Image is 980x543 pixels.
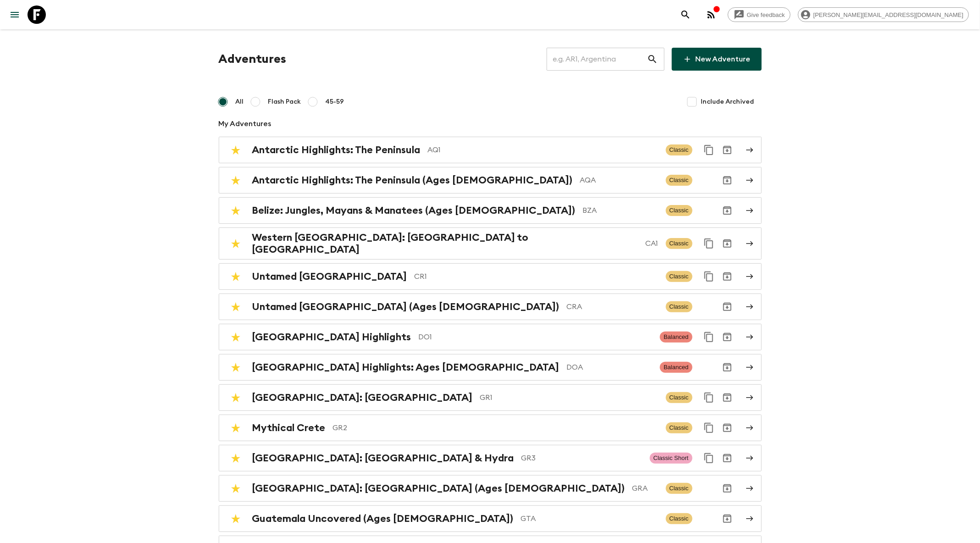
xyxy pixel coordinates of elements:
button: Duplicate for 45-59 [700,328,718,346]
h2: [GEOGRAPHIC_DATA]: [GEOGRAPHIC_DATA] (Ages [DEMOGRAPHIC_DATA]) [252,482,625,494]
h2: Belize: Jungles, Mayans & Manatees (Ages [DEMOGRAPHIC_DATA]) [252,205,576,216]
p: My Adventures [219,118,762,129]
span: Flash Pack [268,97,301,106]
span: Classic [666,205,692,216]
h2: Antarctic Highlights: The Peninsula [252,144,421,156]
h1: Adventures [219,50,287,68]
span: Give feedback [742,11,790,18]
span: Classic [666,175,692,186]
a: Belize: Jungles, Mayans & Manatees (Ages [DEMOGRAPHIC_DATA])BZAClassicArchive [219,197,762,224]
p: AQA [580,175,659,186]
h2: Antarctic Highlights: The Peninsula (Ages [DEMOGRAPHIC_DATA]) [252,174,573,186]
p: GRA [632,483,659,494]
p: CA1 [646,238,659,249]
a: [GEOGRAPHIC_DATA] Highlights: Ages [DEMOGRAPHIC_DATA]DOABalancedArchive [219,354,762,381]
button: Duplicate for 45-59 [700,267,718,286]
span: Classic [666,513,692,524]
button: Archive [718,419,736,437]
button: Archive [718,328,736,346]
input: e.g. AR1, Argentina [547,46,647,72]
span: Classic [666,238,692,249]
button: Archive [718,267,736,286]
span: 45-59 [326,97,344,106]
h2: [GEOGRAPHIC_DATA]: [GEOGRAPHIC_DATA] & Hydra [252,452,514,464]
button: Archive [718,358,736,377]
span: Include Archived [701,97,754,106]
p: GR1 [480,392,659,403]
a: Untamed [GEOGRAPHIC_DATA] (Ages [DEMOGRAPHIC_DATA])CRAClassicArchive [219,294,762,320]
p: DOA [567,362,653,373]
a: New Adventure [672,48,762,71]
h2: Mythical Crete [252,422,326,434]
h2: Western [GEOGRAPHIC_DATA]: [GEOGRAPHIC_DATA] to [GEOGRAPHIC_DATA] [252,232,638,255]
button: menu [6,6,24,24]
a: Mythical CreteGR2ClassicDuplicate for 45-59Archive [219,415,762,441]
h2: Untamed [GEOGRAPHIC_DATA] (Ages [DEMOGRAPHIC_DATA]) [252,301,559,313]
button: Duplicate for 45-59 [700,419,718,437]
span: All [236,97,244,106]
button: Archive [718,171,736,189]
button: Archive [718,141,736,159]
p: GR3 [521,453,642,464]
span: Classic [666,392,692,403]
h2: [GEOGRAPHIC_DATA]: [GEOGRAPHIC_DATA] [252,392,473,404]
button: Archive [718,510,736,528]
a: [GEOGRAPHIC_DATA] HighlightsDO1BalancedDuplicate for 45-59Archive [219,324,762,350]
button: Duplicate for 45-59 [700,388,718,407]
a: Antarctic Highlights: The PeninsulaAQ1ClassicDuplicate for 45-59Archive [219,137,762,163]
p: GR2 [333,422,659,433]
span: Classic Short [650,453,692,464]
button: Archive [718,388,736,407]
span: Classic [666,144,692,155]
span: Classic [666,301,692,312]
span: Classic [666,422,692,433]
span: Balanced [660,362,692,373]
button: Archive [718,201,736,220]
button: Archive [718,234,736,253]
a: Western [GEOGRAPHIC_DATA]: [GEOGRAPHIC_DATA] to [GEOGRAPHIC_DATA]CA1ClassicDuplicate for 45-59Arc... [219,227,762,260]
button: Duplicate for 45-59 [700,234,718,253]
span: Classic [666,483,692,494]
button: Archive [718,449,736,467]
p: AQ1 [428,144,659,155]
span: Classic [666,271,692,282]
a: [GEOGRAPHIC_DATA]: [GEOGRAPHIC_DATA]GR1ClassicDuplicate for 45-59Archive [219,384,762,411]
p: BZA [583,205,659,216]
button: Archive [718,479,736,498]
h2: [GEOGRAPHIC_DATA] Highlights: Ages [DEMOGRAPHIC_DATA] [252,361,559,373]
a: Give feedback [728,7,791,22]
a: Untamed [GEOGRAPHIC_DATA]CR1ClassicDuplicate for 45-59Archive [219,263,762,290]
button: Archive [718,298,736,316]
a: Antarctic Highlights: The Peninsula (Ages [DEMOGRAPHIC_DATA])AQAClassicArchive [219,167,762,194]
span: Balanced [660,332,692,343]
p: GTA [521,513,659,524]
div: [PERSON_NAME][EMAIL_ADDRESS][DOMAIN_NAME] [798,7,969,22]
a: Guatemala Uncovered (Ages [DEMOGRAPHIC_DATA])GTAClassicArchive [219,505,762,532]
button: Duplicate for 45-59 [700,141,718,159]
a: [GEOGRAPHIC_DATA]: [GEOGRAPHIC_DATA] & HydraGR3Classic ShortDuplicate for 45-59Archive [219,445,762,471]
h2: [GEOGRAPHIC_DATA] Highlights [252,331,411,343]
h2: Untamed [GEOGRAPHIC_DATA] [252,271,407,283]
button: search adventures [676,6,695,24]
p: CRA [567,301,659,312]
p: DO1 [419,332,653,343]
h2: Guatemala Uncovered (Ages [DEMOGRAPHIC_DATA]) [252,513,514,525]
span: [PERSON_NAME][EMAIL_ADDRESS][DOMAIN_NAME] [808,11,969,18]
button: Duplicate for 45-59 [700,449,718,467]
p: CR1 [415,271,659,282]
a: [GEOGRAPHIC_DATA]: [GEOGRAPHIC_DATA] (Ages [DEMOGRAPHIC_DATA])GRAClassicArchive [219,475,762,502]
